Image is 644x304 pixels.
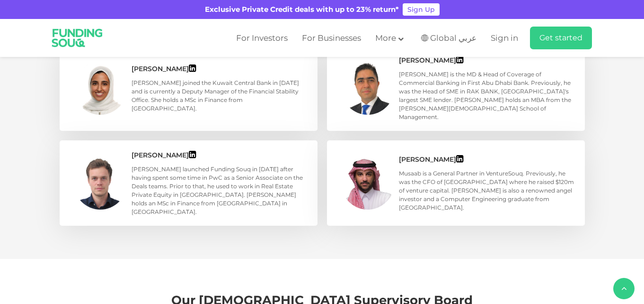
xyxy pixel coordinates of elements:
[399,154,575,165] div: [PERSON_NAME]
[399,70,575,121] div: [PERSON_NAME] is the MD & Head of Coverage of Commercial Banking in First Abu Dhabi Bank. Previou...
[488,30,518,46] a: Sign in
[132,165,308,216] div: [PERSON_NAME] launched Funding Souq in [DATE] after having spent some time in PwC as a Senior Ass...
[399,55,575,65] div: [PERSON_NAME]
[539,33,582,42] span: Get started
[205,4,399,15] div: Exclusive Private Credit deals with up to 23% return*
[300,30,363,46] a: For Businesses
[341,157,394,210] img: Member Image
[132,64,308,74] div: [PERSON_NAME]
[421,35,428,41] img: SA Flag
[403,3,440,16] a: Sign Up
[74,157,127,210] img: Member Image
[132,79,308,113] div: [PERSON_NAME] joined the Kuwait Central Bank in [DATE] and is currently a Deputy Manager of the F...
[375,33,396,43] span: More
[399,169,575,212] div: Musaab is a General Partner in VentureSouq. Previously, he was the CFO of [GEOGRAPHIC_DATA] where...
[613,278,635,299] button: back
[234,30,290,46] a: For Investors
[74,62,127,115] img: Member Image
[491,33,518,43] span: Sign in
[45,21,109,55] img: Logo
[132,150,308,160] div: [PERSON_NAME]
[341,62,394,115] img: Member Image
[430,33,476,44] span: Global عربي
